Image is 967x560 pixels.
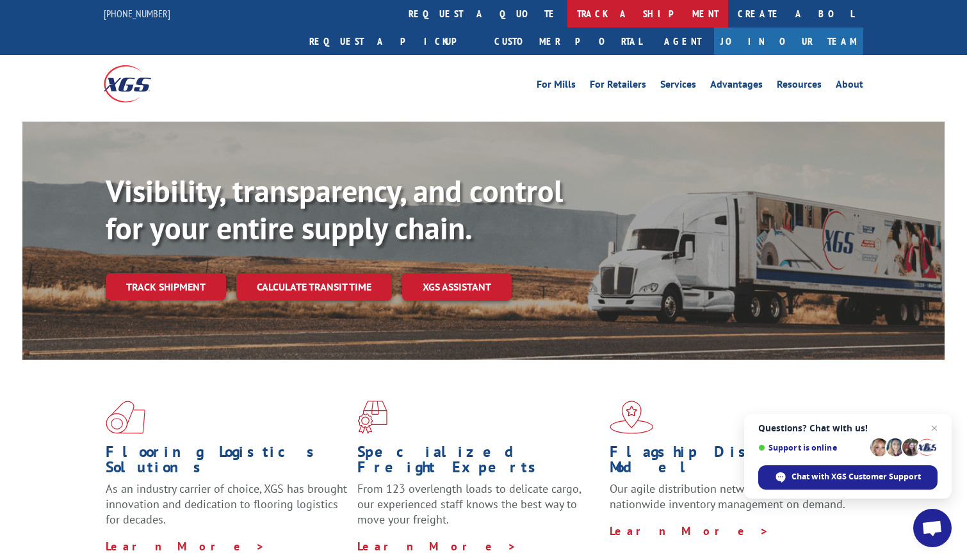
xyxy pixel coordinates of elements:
p: From 123 overlength loads to delicate cargo, our experienced staff knows the best way to move you... [357,481,599,538]
h1: Specialized Freight Experts [357,444,599,481]
a: Learn More > [357,539,517,554]
span: Chat with XGS Customer Support [792,471,921,483]
a: Track shipment [106,273,226,300]
a: Customer Portal [485,28,651,55]
a: Calculate transit time [236,273,392,301]
img: xgs-icon-total-supply-chain-intelligence-red [106,401,145,434]
h1: Flagship Distribution Model [610,444,852,481]
a: For Mills [537,79,576,93]
a: Services [660,79,696,93]
a: [PHONE_NUMBER] [104,7,170,20]
img: xgs-icon-flagship-distribution-model-red [610,401,654,434]
b: Visibility, transparency, and control for your entire supply chain. [106,171,563,248]
img: xgs-icon-focused-on-flooring-red [357,401,387,434]
div: Open chat [913,509,952,547]
span: Our agile distribution network gives you nationwide inventory management on demand. [610,481,845,511]
div: Chat with XGS Customer Support [758,465,938,490]
a: For Retailers [590,79,646,93]
a: Agent [651,28,714,55]
span: Close chat [927,420,942,436]
a: About [836,79,863,93]
a: Learn More > [610,524,769,538]
span: As an industry carrier of choice, XGS has brought innovation and dedication to flooring logistics... [106,481,347,527]
a: Advantages [710,79,763,93]
h1: Flooring Logistics Solutions [106,444,348,481]
span: Support is online [758,443,866,452]
a: Request a pickup [300,28,485,55]
a: Learn More > [106,539,265,554]
span: Questions? Chat with us! [758,423,938,433]
a: Join Our Team [714,28,863,55]
a: XGS ASSISTANT [402,273,512,301]
a: Resources [777,79,822,93]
